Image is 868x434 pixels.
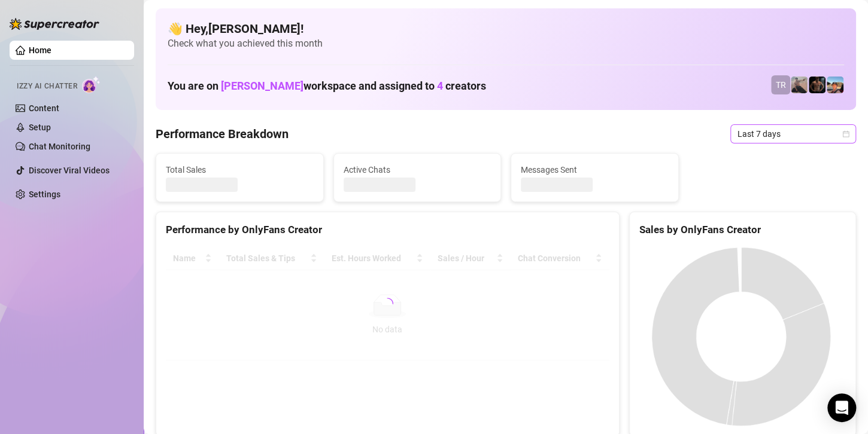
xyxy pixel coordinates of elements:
[17,81,77,92] span: Izzy AI Chatter
[380,296,395,311] span: loading
[738,125,849,143] span: Last 7 days
[221,80,304,92] span: [PERSON_NAME]
[156,126,289,142] h4: Performance Breakdown
[437,80,443,92] span: 4
[168,20,844,37] h4: 👋 Hey, [PERSON_NAME] !
[166,222,609,238] div: Performance by OnlyFans Creator
[29,142,90,151] a: Chat Monitoring
[842,130,849,137] span: calendar
[639,222,846,238] div: Sales by OnlyFans Creator
[29,103,59,113] a: Content
[344,163,491,176] span: Active Chats
[29,123,51,132] a: Setup
[521,163,669,176] span: Messages Sent
[29,166,110,175] a: Discover Viral Videos
[29,190,60,199] a: Settings
[166,163,314,176] span: Total Sales
[809,77,825,93] img: Trent
[29,45,51,55] a: Home
[827,77,843,93] img: Zach
[10,18,99,30] img: logo-BBDzfeDw.svg
[791,77,808,93] img: LC
[168,37,844,50] span: Check what you achieved this month
[168,80,486,93] h1: You are on workspace and assigned to creators
[827,393,856,422] div: Open Intercom Messenger
[82,76,101,93] img: AI Chatter
[776,78,786,91] span: TR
